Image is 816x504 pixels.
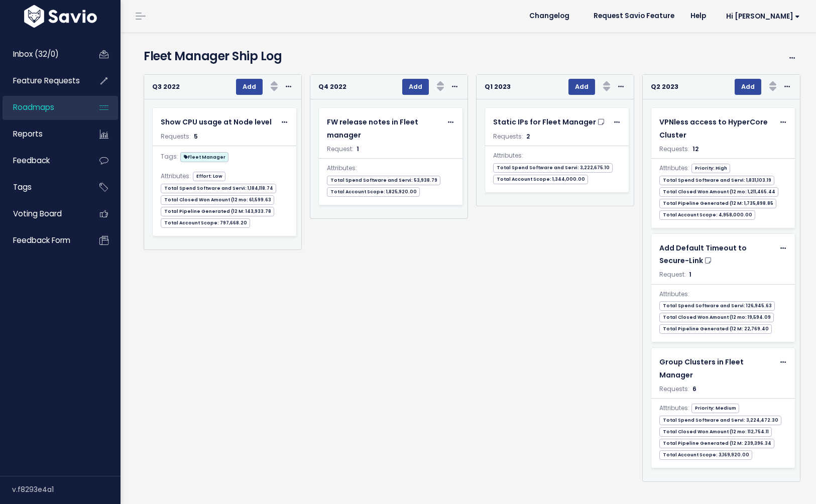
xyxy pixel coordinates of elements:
[659,187,778,197] span: Total Closed Won Amount (12 mo: 1,211,465.44
[689,270,691,279] span: 1
[3,122,83,146] a: Reports
[659,450,752,460] span: Total Account Scope: 3,169,920.00
[13,235,70,245] span: Feedback form
[193,172,225,181] span: Effort: Low
[144,47,745,65] h4: Fleet Manager Ship Log
[691,164,730,173] span: Priority: High
[161,117,272,127] span: Show CPU usage at Node level
[327,117,418,140] span: FW release notes in Fleet manager
[13,208,62,219] span: Voting Board
[659,403,689,414] span: Attributes:
[13,129,43,139] span: Reports
[161,195,274,205] span: Total Closed Won Amount (12 mo: 61,599.63
[659,117,768,140] span: VPNless access to HyperCore Cluster
[152,82,180,91] strong: Q3 2022
[659,243,747,266] span: Add Default Timeout to Secure-Link
[726,13,800,20] span: Hi [PERSON_NAME]
[3,43,83,66] a: Inbox (32/0)
[691,404,739,413] span: Priority: Medium
[659,356,774,381] a: Group Clusters in Fleet Manager
[3,96,83,119] a: Roadmaps
[327,187,420,197] span: Total Account Scope: 1,825,920.00
[357,145,359,153] span: 1
[327,176,440,185] span: Total Spend Software and Servi: 53,938.79
[659,385,689,393] span: Requests:
[161,184,276,193] span: Total Spend Software and Servi: 1,184,118.74
[180,150,228,163] a: Fleet Manager
[659,313,774,322] span: Total Closed Won Amount (12 mo: 19,594.09
[3,149,83,172] a: Feedback
[22,5,99,28] img: logo-white.9d6f32f41409.svg
[3,176,83,199] a: Tags
[161,151,178,162] span: Tags:
[659,176,774,185] span: Total Spend Software and Servi: 1,831,103.19
[651,82,678,91] strong: Q2 2023
[659,357,744,380] span: Group Clusters in Fleet Manager
[659,270,686,279] span: Request:
[161,132,191,141] span: Requests:
[659,301,775,311] span: Total Spend Software and Servi: 126,945.63
[659,416,781,425] span: Total Spend Software and Servi: 3,224,472.30
[493,150,523,161] span: Attributes:
[682,9,714,24] a: Help
[3,69,83,92] a: Feature Requests
[13,75,80,86] span: Feature Requests
[659,242,774,267] a: Add Default Timeout to Secure-Link
[493,163,613,173] span: Total Spend Software and Servi: 3,222,675.10
[12,476,121,502] div: v.f8293e4a1
[493,117,596,127] span: Static IPs for Fleet Manager
[161,207,274,216] span: Total Pipeline Generated (12 M: 143,933.78
[327,145,354,153] span: Request:
[180,152,228,162] span: Fleet Manager
[493,175,588,184] span: Total Account Scope: 1,344,000.00
[529,13,569,20] span: Changelog
[318,82,346,91] strong: Q4 2022
[3,229,83,252] a: Feedback form
[13,155,50,166] span: Feedback
[568,79,595,95] button: Add
[692,385,696,393] span: 6
[659,289,689,300] span: Attributes:
[161,116,276,129] a: Show CPU usage at Node level
[13,182,32,192] span: Tags
[692,145,698,153] span: 12
[327,116,442,141] a: FW release notes in Fleet manager
[714,9,808,24] a: Hi [PERSON_NAME]
[659,210,755,220] span: Total Account Scope: 4,958,000.00
[659,163,689,174] span: Attributes:
[659,145,689,153] span: Requests:
[402,79,429,95] button: Add
[3,202,83,225] a: Voting Board
[659,427,772,437] span: Total Closed Won Amount (12 mo: 112,754.11
[485,82,511,91] strong: Q1 2023
[13,102,54,112] span: Roadmaps
[659,199,776,208] span: Total Pipeline Generated (12 M: 1,735,898.85
[493,132,523,141] span: Requests:
[161,171,191,182] span: Attributes:
[526,132,530,141] span: 2
[236,79,263,95] button: Add
[659,439,774,448] span: Total Pipeline Generated (12 M: 239,396.34
[327,163,357,174] span: Attributes:
[13,49,59,59] span: Inbox (32/0)
[161,218,250,228] span: Total Account Scope: 797,668.20
[493,116,608,129] a: Static IPs for Fleet Manager
[659,116,774,141] a: VPNless access to HyperCore Cluster
[586,9,682,24] a: Request Savio Feature
[194,132,198,141] span: 5
[659,324,772,334] span: Total Pipeline Generated (12 M: 22,769.40
[735,79,761,95] button: Add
